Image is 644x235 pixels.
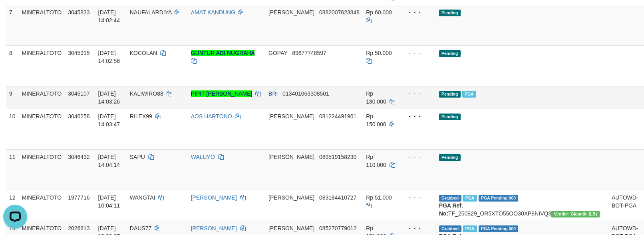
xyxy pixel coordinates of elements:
[68,90,90,97] span: 3046107
[366,194,392,201] span: Rp 51.000
[68,50,90,56] span: 3045915
[19,86,65,109] td: MINERALTOTO
[462,91,476,98] span: PGA
[130,113,152,119] span: RILEX99
[68,9,90,16] span: 3045833
[439,50,461,57] span: Pending
[292,50,326,56] span: Copy 89677748597 to clipboard
[439,10,461,16] span: Pending
[366,154,386,168] span: Rp 110.000
[268,9,314,16] span: [PERSON_NAME]
[68,194,90,201] span: 1977716
[68,113,90,119] span: 3046258
[463,195,477,202] span: Marked by bylanggota2
[98,90,120,105] span: [DATE] 14:03:26
[436,190,608,221] td: TF_250929_OR5XTO55OO30XP8NIVQ8
[98,9,120,23] span: [DATE] 14:02:44
[402,90,433,98] div: - - -
[191,90,252,97] a: PIPIT [PERSON_NAME]
[479,225,519,232] span: PGA Pending
[319,9,360,16] span: Copy 0882007623848 to clipboard
[319,225,356,231] span: Copy 085270779012 to clipboard
[439,114,461,120] span: Pending
[402,194,433,202] div: - - -
[3,3,27,27] button: Open LiveChat chat widget
[130,154,145,160] span: SAPU
[402,224,433,232] div: - - -
[130,9,172,16] span: NAUFALARDIYA
[319,113,356,119] span: Copy 081224491961 to clipboard
[439,154,461,161] span: Pending
[366,113,386,127] span: Rp 150.000
[268,154,314,160] span: [PERSON_NAME]
[6,5,19,45] td: 7
[551,211,600,217] span: Vendor URL: https://dashboard.q2checkout.com/secure
[68,154,90,160] span: 3046432
[19,45,65,86] td: MINERALTOTO
[191,113,232,119] a: AOS HARTONO
[98,194,120,209] span: [DATE] 10:04:11
[268,225,314,231] span: [PERSON_NAME]
[19,109,65,149] td: MINERALTOTO
[98,154,120,168] span: [DATE] 14:04:14
[439,91,461,98] span: Pending
[130,90,163,97] span: KALIWIRO88
[191,9,236,16] a: AMAT KANDUNG
[268,194,314,201] span: [PERSON_NAME]
[19,149,65,190] td: MINERALTOTO
[6,190,19,221] td: 12
[6,109,19,149] td: 10
[6,149,19,190] td: 11
[191,154,215,160] a: WALUYO
[98,113,120,127] span: [DATE] 14:03:47
[439,225,461,232] span: Grabbed
[6,45,19,86] td: 8
[439,202,463,217] b: PGA Ref. No:
[402,8,433,16] div: - - -
[282,90,329,97] span: Copy 013401063308501 to clipboard
[191,50,254,56] a: GUNTUR ADI NUGRAHA
[439,195,461,202] span: Grabbed
[366,50,392,56] span: Rp 50.000
[402,112,433,120] div: - - -
[130,194,155,201] span: WANGTAI
[6,86,19,109] td: 9
[402,49,433,57] div: - - -
[191,225,237,231] a: [PERSON_NAME]
[479,195,519,202] span: PGA Pending
[608,190,642,221] td: AUTOWD-BOT-PGA
[98,50,120,64] span: [DATE] 14:02:56
[319,154,356,160] span: Copy 089519158230 to clipboard
[463,225,477,232] span: Marked by bylanggota2
[130,50,157,56] span: KOCOLAN
[191,194,237,201] a: [PERSON_NAME]
[402,153,433,161] div: - - -
[68,225,90,231] span: 2026813
[130,225,151,231] span: DAUS77
[268,90,278,97] span: BRI
[268,113,314,119] span: [PERSON_NAME]
[268,50,287,56] span: GOPAY
[319,194,356,201] span: Copy 083184410727 to clipboard
[366,90,386,105] span: Rp 180.000
[366,9,392,16] span: Rp 60.000
[19,190,65,221] td: MINERALTOTO
[19,5,65,45] td: MINERALTOTO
